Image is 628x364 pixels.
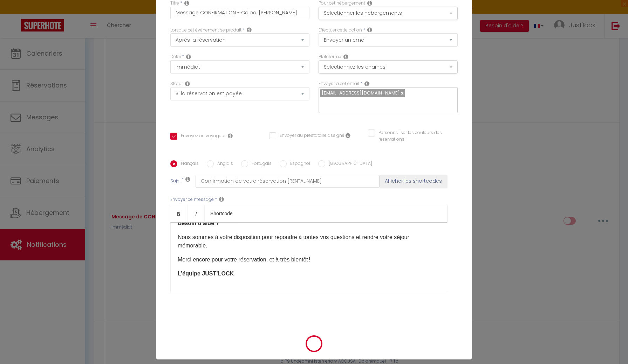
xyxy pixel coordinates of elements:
[178,269,440,278] p: ​
[178,220,219,226] strong: Besoin d’aide ?
[205,205,238,222] a: Shortcode
[177,160,199,168] label: Français
[319,60,458,73] button: Sélectionnez les chaînes
[287,160,310,168] label: Espagnol
[364,81,369,86] i: Recipient
[178,271,234,276] b: L’équipe JUST’LOCK
[219,196,224,202] i: Message
[170,178,181,185] label: Sujet
[325,160,372,168] label: [GEOGRAPHIC_DATA]
[319,7,458,20] button: Sélectionner les hébergements
[380,175,447,188] button: Afficher les shortcodes
[319,80,359,87] label: Envoyer à cet email
[214,160,233,168] label: Anglais
[184,0,189,6] i: Title
[343,54,348,59] i: Action Channel
[170,205,187,222] a: Bold
[170,196,214,203] label: Envoyer ce message
[6,3,27,24] button: Ouvrir le widget de chat LiveChat
[598,332,623,359] iframe: Chat
[346,133,350,138] i: Envoyer au prestataire si il est assigné
[185,81,190,86] i: Booking status
[178,233,440,250] p: Nous sommes à votre disposition pour répondre à toutes vos questions et rendre votre séjour mémor...
[319,27,362,34] label: Effectuer cette action
[367,27,372,33] i: Action Type
[322,90,400,96] span: [EMAIL_ADDRESS][DOMAIN_NAME]
[170,54,181,60] label: Délai
[170,80,183,87] label: Statut
[185,176,190,182] i: Subject
[319,54,341,60] label: Plateforme
[187,205,205,222] a: Italic
[367,0,372,6] i: This Rental
[186,54,191,59] i: Action Time
[247,27,252,33] i: Event Occur
[178,255,440,264] p: Merci encore pour votre réservation, et à très bientôt !
[170,27,241,34] label: Lorsque cet événement se produit
[248,160,272,168] label: Portugais
[228,133,233,139] i: Envoyer au voyageur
